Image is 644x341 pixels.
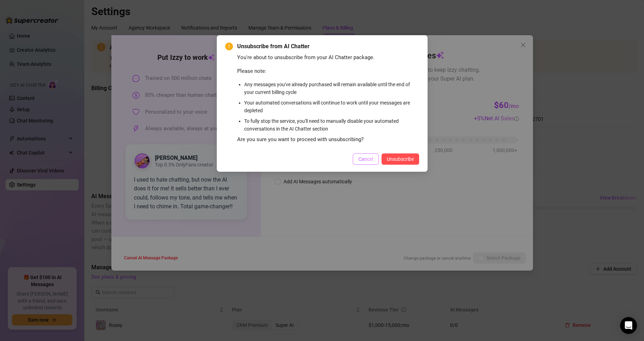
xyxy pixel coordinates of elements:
span: exclamation-circle [225,43,233,50]
span: Unsubscribe [387,156,414,162]
li: Your automated conversations will continue to work until your messages are depleted [244,99,419,114]
div: Open Intercom Messenger [620,317,637,334]
div: Are you sure you want to proceed with unsubscribing? [237,135,419,144]
li: To fully stop the service, you'll need to manually disable your automated conversations in the AI... [244,117,419,133]
button: Cancel [353,153,379,165]
span: Cancel [358,156,373,162]
div: You're about to unsubscribe from your AI Chatter package. [237,53,419,62]
button: Unsubscribe [382,153,419,165]
span: Unsubscribe from AI Chatter [237,42,419,51]
li: Any messages you've already purchased will remain available until the end of your current billing... [244,81,419,96]
div: Please note: [237,67,419,76]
